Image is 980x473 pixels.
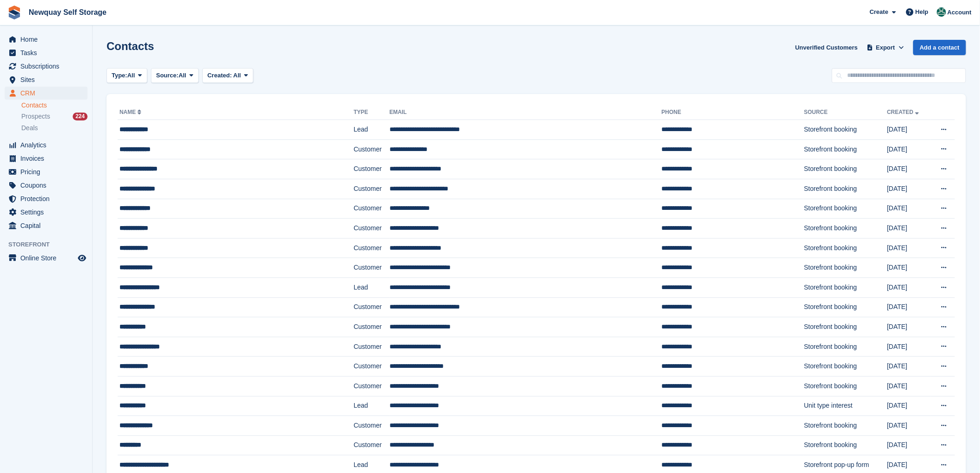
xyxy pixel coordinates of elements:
td: Storefront booking [804,357,887,377]
td: Storefront booking [804,120,887,140]
img: stora-icon-8386f47178a22dfd0bd8f6a31ec36ba5ce8667c1dd55bd0f319d3a0aa187defe.svg [7,6,21,19]
a: menu [5,192,88,205]
a: Deals [21,123,88,133]
a: menu [5,179,88,192]
td: [DATE] [887,317,930,337]
td: [DATE] [887,199,930,219]
a: Contacts [21,101,88,110]
td: Storefront booking [804,277,887,297]
button: Created: All [202,68,253,83]
span: Help [916,7,929,17]
td: [DATE] [887,139,930,159]
div: 224 [73,113,88,120]
td: Lead [354,396,389,416]
span: Home [20,33,76,46]
span: Invoices [20,152,76,165]
a: menu [5,252,88,265]
button: Source: All [151,68,199,83]
td: Storefront booking [804,199,887,219]
td: Storefront booking [804,238,887,258]
td: [DATE] [887,159,930,179]
a: Preview store [76,252,88,264]
span: Analytics [20,139,76,151]
a: Name [119,109,143,115]
td: Storefront booking [804,337,887,357]
a: Prospects 224 [21,112,88,121]
td: Customer [354,159,389,179]
span: Settings [20,206,76,219]
span: Prospects [21,112,50,121]
td: [DATE] [887,238,930,258]
td: Customer [354,297,389,317]
span: Source: [156,71,178,80]
td: Storefront booking [804,139,887,159]
span: CRM [20,87,76,100]
td: Customer [354,179,389,199]
td: Customer [354,258,389,278]
span: Type: [112,71,127,80]
a: menu [5,139,88,151]
th: Email [389,105,662,120]
td: Customer [354,337,389,357]
td: Storefront booking [804,297,887,317]
td: [DATE] [887,435,930,455]
td: [DATE] [887,376,930,396]
th: Source [804,105,887,120]
a: Unverified Customers [792,40,861,55]
td: Storefront booking [804,416,887,436]
span: Export [876,43,895,52]
td: Customer [354,199,389,219]
a: menu [5,46,88,59]
td: Customer [354,357,389,377]
td: Lead [354,120,389,140]
button: Type: All [107,68,147,83]
td: Storefront booking [804,376,887,396]
span: Storefront [8,240,92,249]
span: Tasks [20,46,76,59]
span: All [127,71,135,80]
a: Newquay Self Storage [25,5,110,20]
a: menu [5,87,88,100]
td: [DATE] [887,297,930,317]
td: Customer [354,219,389,239]
td: Storefront booking [804,159,887,179]
a: Add a contact [913,40,966,55]
a: menu [5,219,88,232]
td: [DATE] [887,258,930,278]
a: Created [887,109,921,115]
img: JON [937,7,946,17]
td: [DATE] [887,277,930,297]
span: Capital [20,219,76,232]
a: menu [5,165,88,178]
td: Customer [354,376,389,396]
td: [DATE] [887,396,930,416]
span: Subscriptions [20,60,76,73]
a: menu [5,206,88,219]
a: menu [5,152,88,165]
td: Customer [354,435,389,455]
span: Online Store [20,252,76,265]
td: [DATE] [887,120,930,140]
span: All [233,72,241,79]
button: Export [865,40,906,55]
td: Customer [354,317,389,337]
span: Sites [20,73,76,86]
td: Customer [354,416,389,436]
td: Lead [354,277,389,297]
th: Type [354,105,389,120]
span: Coupons [20,179,76,192]
th: Phone [662,105,804,120]
span: Account [948,8,972,17]
a: menu [5,60,88,73]
a: menu [5,33,88,46]
td: Storefront booking [804,317,887,337]
span: Protection [20,192,76,205]
td: [DATE] [887,357,930,377]
a: menu [5,73,88,86]
td: Customer [354,238,389,258]
span: Create [870,7,888,17]
span: Deals [21,124,38,132]
span: Created: [207,72,232,79]
td: [DATE] [887,416,930,436]
td: Storefront booking [804,258,887,278]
